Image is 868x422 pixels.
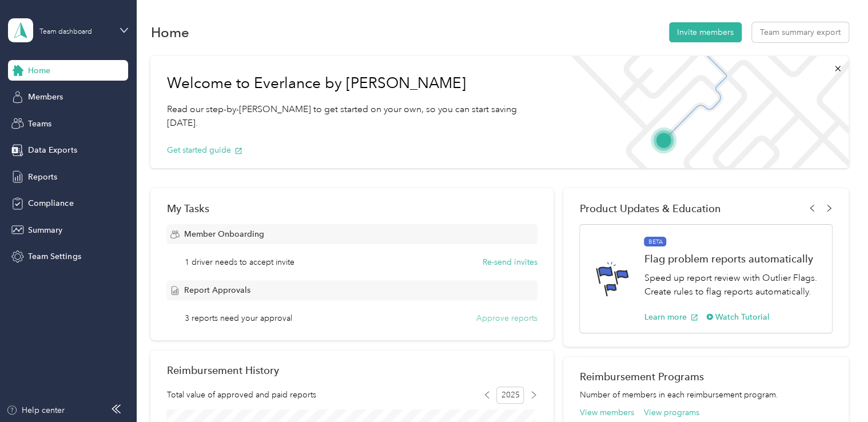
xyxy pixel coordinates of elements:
h1: Flag problem reports automatically [644,253,819,265]
div: My Tasks [166,202,537,214]
iframe: Everlance-gr Chat Button Frame [804,358,868,422]
h1: Welcome to Everlance by [PERSON_NAME] [166,74,543,93]
span: Product Updates & Education [579,202,720,214]
button: View programs [644,407,699,419]
button: Get started guide [166,144,242,156]
p: Speed up report review with Outlier Flags. Create rules to flag reports automatically. [644,271,819,299]
p: Number of members in each reimbursement program. [579,389,832,401]
span: Summary [28,224,62,236]
button: Team summary export [752,22,849,42]
button: Approve reports [476,312,537,324]
span: Home [28,65,50,77]
span: Reports [28,171,57,183]
div: Team dashboard [39,29,92,35]
span: Total value of approved and paid reports [166,389,316,401]
button: Invite members [669,22,742,42]
button: Learn more [644,311,698,323]
h2: Reimbursement Programs [579,371,832,383]
p: Read our step-by-[PERSON_NAME] to get started on your own, so you can start saving [DATE]. [166,102,543,130]
span: Teams [28,118,51,130]
button: Watch Tutorial [706,311,770,323]
span: 2025 [496,387,524,404]
span: 1 driver needs to accept invite [185,256,294,268]
h2: Reimbursement History [166,364,278,376]
span: Data Exports [28,144,77,156]
span: Report Approvals [184,284,250,296]
span: Member Onboarding [184,228,264,240]
h1: Home [150,26,189,38]
span: 3 reports need your approval [185,312,292,324]
button: Help center [6,404,65,416]
span: Compliance [28,197,73,209]
img: Welcome to everlance [560,56,849,168]
button: Re-send invites [483,256,537,268]
span: Members [28,91,63,103]
span: Team Settings [28,250,81,262]
span: BETA [644,237,666,247]
button: View members [579,407,634,419]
